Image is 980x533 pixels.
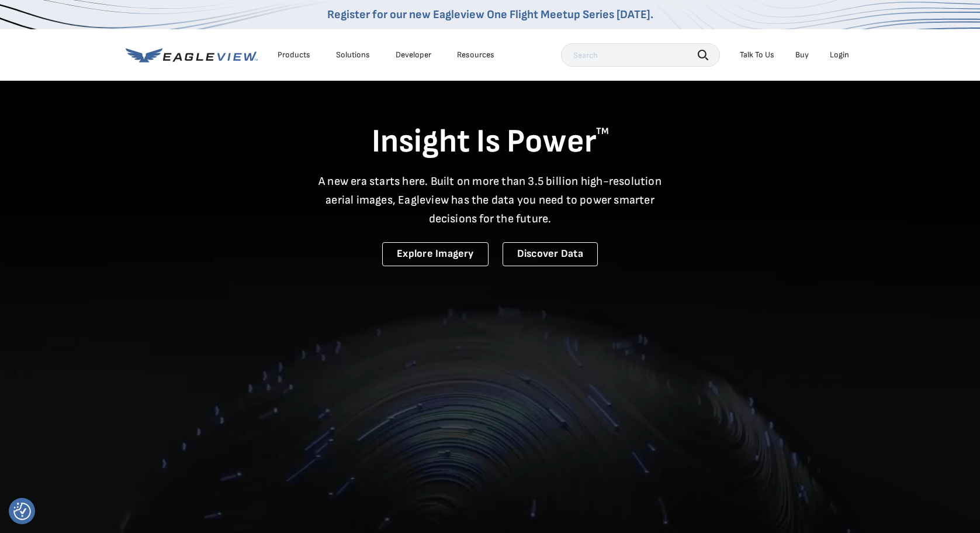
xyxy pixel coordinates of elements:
[311,172,669,228] p: A new era starts here. Built on more than 3.5 billion high-resolution aerial images, Eagleview ha...
[13,503,31,520] button: Consent Preferences
[336,50,370,60] div: Solutions
[126,122,855,163] h1: Insight Is Power
[396,50,431,60] a: Developer
[278,50,310,60] div: Products
[382,242,489,266] a: Explore Imagery
[503,242,598,266] a: Discover Data
[830,50,849,60] div: Login
[596,126,609,137] sup: TM
[327,8,653,22] a: Register for our new Eagleview One Flight Meetup Series [DATE].
[457,50,494,60] div: Resources
[740,50,774,60] div: Talk To Us
[795,50,809,60] a: Buy
[561,43,720,67] input: Search
[13,503,31,520] img: Revisit consent button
